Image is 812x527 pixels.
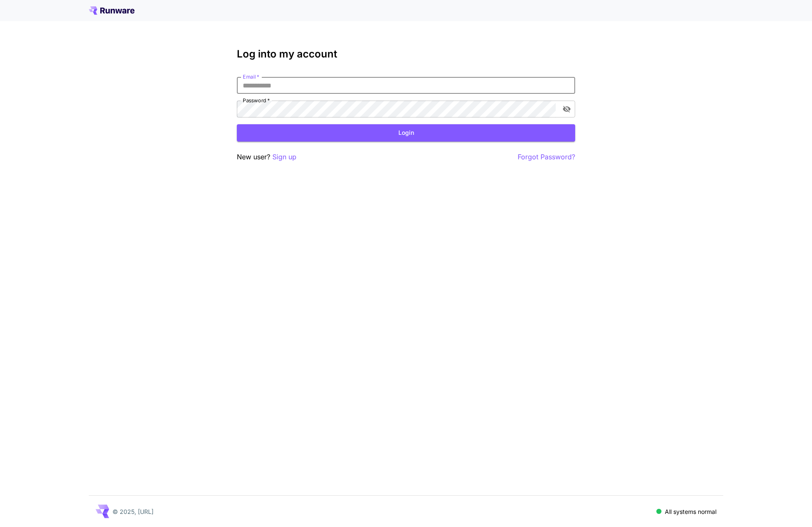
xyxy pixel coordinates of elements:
button: toggle password visibility [559,101,574,117]
button: Login [237,124,575,142]
label: Email [243,73,259,80]
p: New user? [237,152,296,162]
p: All systems normal [665,507,716,516]
h3: Log into my account [237,48,575,60]
button: Forgot Password? [518,152,575,162]
label: Password [243,97,270,104]
button: Sign up [272,152,296,162]
p: © 2025, [URL] [112,507,154,516]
